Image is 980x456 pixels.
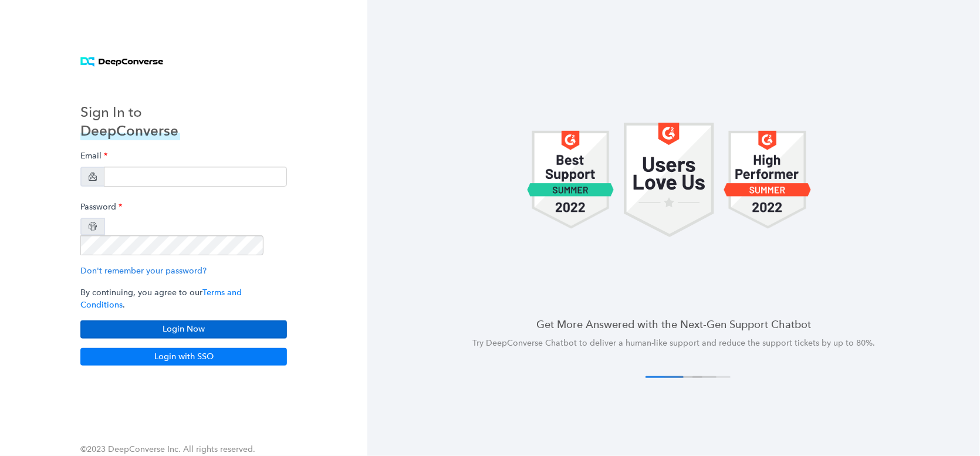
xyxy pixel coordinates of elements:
[80,286,287,311] p: By continuing, you agree to our .
[80,57,163,67] img: horizontal logo
[724,123,812,237] img: carousel 1
[646,376,684,378] button: 1
[527,123,615,237] img: carousel 1
[80,348,287,366] button: Login with SSO
[80,103,180,121] h3: Sign In to
[396,317,952,332] h4: Get More Answered with the Next-Gen Support Chatbot
[80,320,287,338] button: Login Now
[80,145,107,167] label: Email
[80,266,207,276] a: Don't remember your password?
[678,376,717,378] button: 3
[664,376,702,378] button: 2
[80,121,180,140] h3: DeepConverse
[80,444,255,454] span: ©2023 DeepConverse Inc. All rights reserved.
[80,196,122,218] label: Password
[624,123,714,237] img: carousel 1
[472,338,875,348] span: Try DeepConverse Chatbot to deliver a human-like support and reduce the support tickets by up to ...
[692,376,731,378] button: 4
